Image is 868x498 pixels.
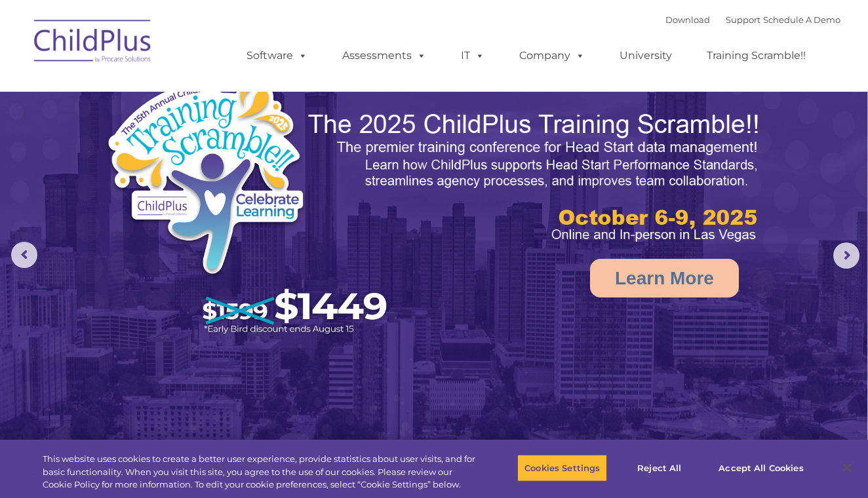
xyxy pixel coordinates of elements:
[606,43,685,69] a: University
[763,14,840,25] a: Schedule A Demo
[28,10,159,76] img: ChildPlus by Procare Solutions
[43,453,477,491] div: This website uses cookies to create a better user experience, provide statistics about user visit...
[517,454,607,482] button: Cookies Settings
[665,14,710,25] a: Download
[590,259,739,297] a: Learn More
[711,454,810,482] button: Accept All Cookies
[506,43,598,69] a: Company
[694,43,819,69] a: Training Scramble!!
[618,454,700,482] button: Reject All
[329,43,439,69] a: Assessments
[665,14,840,25] font: |
[233,43,321,69] a: Software
[833,453,861,482] button: Close
[448,43,498,69] a: IT
[726,14,760,25] a: Support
